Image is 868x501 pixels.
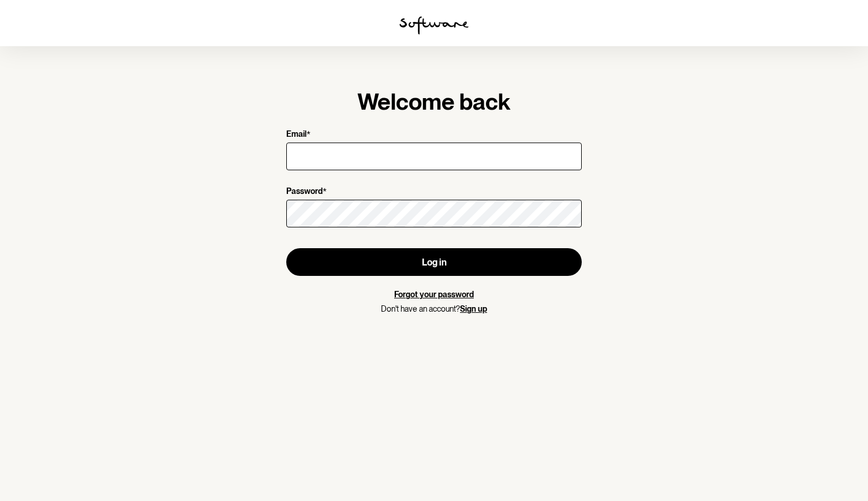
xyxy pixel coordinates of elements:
p: Password [286,186,323,197]
p: Don't have an account? [286,304,582,314]
a: Sign up [460,304,487,313]
h1: Welcome back [286,88,582,115]
a: Forgot your password [394,290,474,299]
img: software logo [399,16,469,35]
p: Email [286,129,306,140]
button: Log in [286,248,582,276]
